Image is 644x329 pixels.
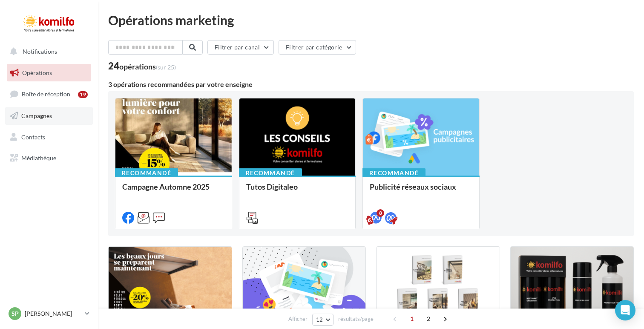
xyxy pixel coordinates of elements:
[239,168,302,178] div: Recommandé
[7,306,91,322] a: SP [PERSON_NAME]
[405,312,419,326] span: 1
[122,182,225,199] div: Campagne Automne 2025
[108,81,634,88] div: 3 opérations recommandées par votre enseigne
[11,309,19,318] span: SP
[246,182,349,199] div: Tutos Digitaleo
[22,90,70,98] span: Boîte de réception
[338,315,374,323] span: résultats/page
[370,182,472,199] div: Publicité réseaux sociaux
[108,61,176,71] div: 24
[377,209,384,217] div: 8
[5,107,93,125] a: Campagnes
[615,300,635,320] div: Open Intercom Messenger
[316,316,323,323] span: 12
[119,63,176,70] div: opérations
[5,64,93,82] a: Opérations
[5,149,93,167] a: Médiathèque
[312,314,334,326] button: 12
[23,48,57,55] span: Notifications
[156,63,176,71] span: (sur 25)
[288,315,308,323] span: Afficher
[22,69,52,76] span: Opérations
[115,168,178,178] div: Recommandé
[5,128,93,146] a: Contacts
[21,154,56,162] span: Médiathèque
[108,14,634,26] div: Opérations marketing
[362,168,425,178] div: Recommandé
[5,85,93,103] a: Boîte de réception19
[78,91,88,98] div: 19
[21,133,45,140] span: Contacts
[207,40,274,55] button: Filtrer par canal
[25,309,81,318] p: [PERSON_NAME]
[5,43,89,61] button: Notifications
[422,312,435,326] span: 2
[279,40,356,55] button: Filtrer par catégorie
[21,112,52,119] span: Campagnes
